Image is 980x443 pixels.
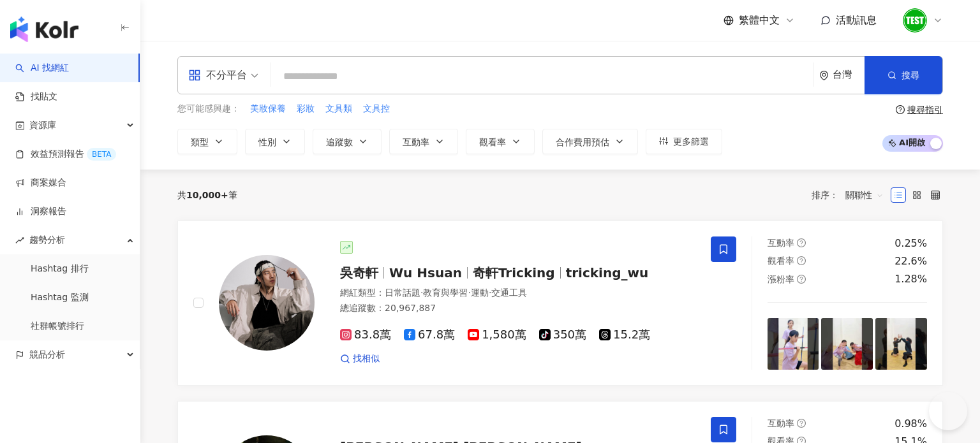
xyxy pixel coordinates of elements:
span: 追蹤數 [326,137,353,147]
span: 運動 [471,287,489,298]
button: 彩妝 [296,102,315,116]
a: 找貼文 [15,91,57,103]
span: tricking_wu [566,265,649,280]
button: 性別 [245,129,305,154]
span: question-circle [797,256,806,265]
div: 共 筆 [177,190,237,200]
div: 0.98% [895,417,927,431]
span: 漲粉率 [768,274,794,284]
span: question-circle [797,238,806,247]
span: 互動率 [403,137,429,147]
div: 0.25% [895,236,927,251]
span: 350萬 [539,328,586,342]
span: rise [15,236,24,245]
button: 觀看率 [466,129,535,154]
img: post-image [768,318,819,370]
span: 資源庫 [29,111,56,140]
span: 趨勢分析 [29,226,65,254]
iframe: Help Scout Beacon - Open [929,392,967,430]
span: 您可能感興趣： [177,103,240,115]
span: question-circle [797,275,806,284]
a: searchAI 找網紅 [15,62,69,75]
button: 合作費用預估 [542,129,638,154]
span: question-circle [896,105,905,114]
span: 類型 [191,137,209,147]
div: 排序： [812,185,891,205]
span: question-circle [797,419,806,428]
span: 文具類 [325,103,352,115]
span: 交通工具 [491,287,527,298]
span: 彩妝 [297,103,315,115]
span: 83.8萬 [340,328,391,342]
span: · [489,287,491,298]
span: 搜尋 [902,70,919,80]
a: 洞察報告 [15,205,66,218]
span: 1,580萬 [468,328,526,342]
span: appstore [188,69,201,82]
span: Wu Hsuan [389,265,462,280]
span: 67.8萬 [404,328,455,342]
a: 效益預測報告BETA [15,148,116,161]
a: Hashtag 排行 [31,263,89,275]
span: 美妝保養 [250,103,286,115]
span: · [420,287,423,298]
div: 22.6% [895,254,927,268]
span: 文具控 [363,103,390,115]
a: 找相似 [340,352,380,365]
img: post-image [875,318,927,370]
span: 性別 [258,137,276,147]
span: 互動率 [768,238,794,248]
a: 社群帳號排行 [31,320,84,333]
button: 更多篩選 [646,129,722,154]
button: 類型 [177,129,237,154]
div: 台灣 [833,69,865,80]
button: 美妝保養 [249,102,286,116]
a: 商案媒合 [15,177,66,189]
img: post-image [821,318,873,370]
img: KOL Avatar [219,255,315,351]
span: 合作費用預估 [556,137,609,147]
img: unnamed.png [903,8,927,33]
span: 觀看率 [768,256,794,266]
div: 搜尋指引 [907,105,943,115]
span: 競品分析 [29,340,65,369]
img: logo [10,17,78,42]
span: · [468,287,470,298]
span: 10,000+ [186,190,228,200]
span: 奇軒Tricking [473,265,555,280]
a: KOL Avatar吳奇軒Wu Hsuan奇軒Trickingtricking_wu網紅類型：日常話題·教育與學習·運動·交通工具總追蹤數：20,967,88783.8萬67.8萬1,580萬3... [177,221,943,386]
span: environment [819,71,829,80]
button: 搜尋 [865,56,942,94]
a: Hashtag 監測 [31,291,89,304]
span: 吳奇軒 [340,265,378,280]
span: 教育與學習 [423,287,468,298]
span: 日常話題 [385,287,420,298]
div: 網紅類型 ： [340,287,695,300]
button: 文具控 [362,102,390,116]
span: 關聯性 [845,185,884,205]
span: 觀看率 [479,137,506,147]
div: 1.28% [895,272,927,286]
span: 互動率 [768,418,794,428]
span: 更多篩選 [673,136,709,147]
button: 追蹤數 [313,129,382,154]
button: 文具類 [325,102,353,116]
span: 繁體中文 [739,13,780,27]
span: 找相似 [353,352,380,365]
div: 不分平台 [188,65,247,85]
button: 互動率 [389,129,458,154]
span: 活動訊息 [836,14,877,26]
span: 15.2萬 [599,328,650,342]
div: 總追蹤數 ： 20,967,887 [340,302,695,315]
